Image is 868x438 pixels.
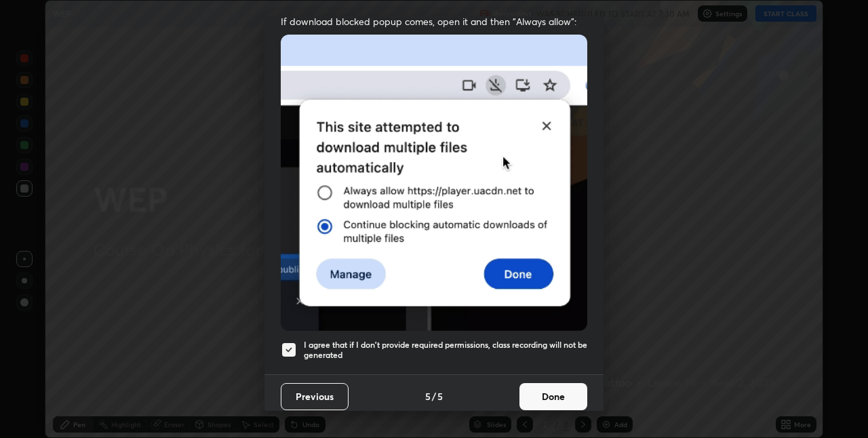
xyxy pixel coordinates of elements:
h4: 5 [437,389,443,403]
h4: 5 [425,389,431,403]
h4: / [432,389,436,403]
img: downloads-permission-blocked.gif [281,35,587,331]
button: Previous [281,383,349,410]
h5: I agree that if I don't provide required permissions, class recording will not be generated [304,340,587,361]
span: If download blocked popup comes, open it and then "Always allow": [281,15,587,28]
button: Done [519,383,587,410]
